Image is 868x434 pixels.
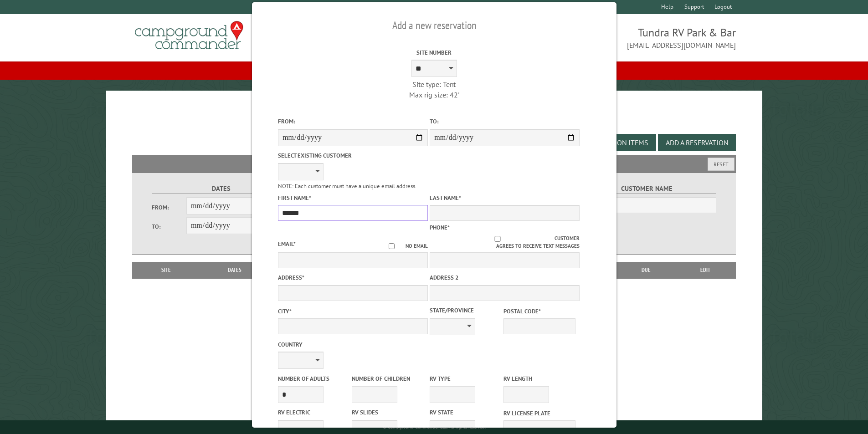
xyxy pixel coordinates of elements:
label: Customer Name [577,184,716,194]
label: RV Length [503,374,575,383]
label: RV State [430,408,502,417]
small: NOTE: Each customer must have a unique email address. [278,182,416,190]
label: From: [152,203,186,212]
button: Edit Add-on Items [578,134,656,151]
input: No email [378,243,406,249]
label: Select existing customer [278,151,428,160]
label: State/Province [430,306,502,315]
th: Due [617,262,675,278]
label: To: [152,222,186,231]
label: Last Name [430,194,580,202]
label: Email [278,240,296,248]
label: Site Number [359,48,509,57]
label: Postal Code [503,307,575,316]
label: Number of Adults [278,374,350,383]
label: RV Slides [352,408,424,417]
label: Country [278,340,428,349]
label: RV License Plate [503,409,575,418]
div: Site type: Tent [359,79,509,89]
button: Add a Reservation [658,134,736,151]
th: Edit [675,262,736,278]
button: Reset [708,158,734,171]
h2: Add a new reservation [278,17,591,34]
th: Dates [196,262,274,278]
label: Address [278,273,428,282]
th: Site [137,262,196,278]
label: RV Type [430,374,502,383]
div: Max rig size: 42' [359,90,509,100]
label: Customer agrees to receive text messages [430,235,580,250]
label: Address 2 [430,273,580,282]
label: First Name [278,194,428,202]
label: From: [278,117,428,126]
h1: Reservations [132,105,736,130]
label: No email [378,242,428,250]
h2: Filters [132,155,736,172]
input: Customer agrees to receive text messages [440,236,555,242]
img: Campground Commander [132,18,246,53]
label: Phone [430,224,450,231]
label: Dates [152,184,291,194]
small: © Campground Commander LLC. All rights reserved. [383,424,486,430]
label: City [278,307,428,316]
label: To: [430,117,580,126]
label: RV Electric [278,408,350,417]
label: Number of Children [352,374,424,383]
